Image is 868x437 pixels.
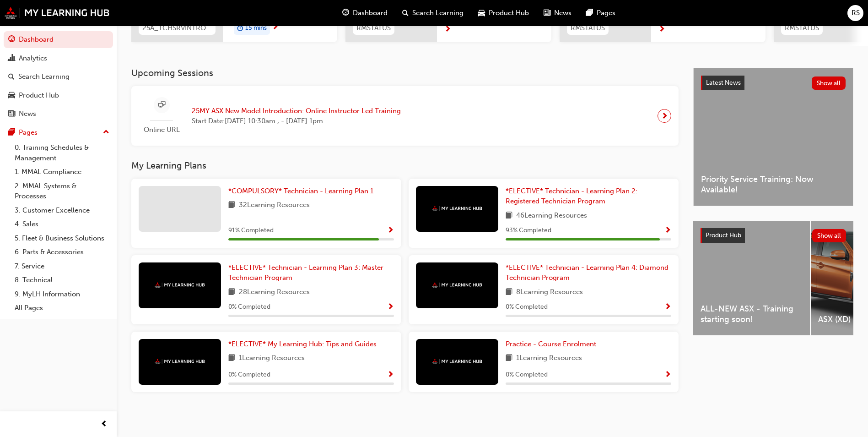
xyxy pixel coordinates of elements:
span: up-icon [103,126,109,138]
span: Online URL [139,125,184,135]
a: 9. MyLH Information [11,287,113,301]
img: mmal [5,7,110,19]
span: 0 % Completed [506,302,548,312]
span: guage-icon [8,36,15,44]
a: Product Hub [4,87,113,104]
a: *COMPULSORY* Technician - Learning Plan 1 [228,186,377,197]
a: search-iconSearch Learning [395,4,471,22]
span: RMSTATUS [356,23,391,33]
div: Product Hub [19,90,59,101]
a: *ELECTIVE* Technician - Learning Plan 2: Registered Technician Program [506,186,671,207]
h3: Upcoming Sessions [131,68,679,78]
a: 6. Parts & Accessories [11,245,113,259]
a: 7. Service [11,259,113,273]
span: sessionType_ONLINE_URL-icon [158,99,165,111]
span: *ELECTIVE* Technician - Learning Plan 3: Master Technician Program [228,263,383,282]
a: 4. Sales [11,217,113,231]
img: mmal [432,359,482,365]
a: 2. MMAL Systems & Processes [11,179,113,203]
span: Dashboard [353,8,388,18]
button: Pages [4,124,113,141]
a: All Pages [11,301,113,315]
span: ALL-NEW ASX - Training starting soon! [701,304,803,324]
span: RMSTATUS [571,23,605,33]
span: 91 % Completed [228,225,274,236]
div: Search Learning [18,71,70,82]
span: book-icon [506,353,512,364]
a: Product HubShow all [701,228,846,243]
h3: My Learning Plans [131,160,679,171]
span: 32 Learning Resources [239,200,310,211]
span: 93 % Completed [506,225,551,236]
span: 15 mins [245,23,267,33]
span: car-icon [478,7,485,19]
button: Show all [812,76,846,90]
button: Show all [812,229,846,242]
span: *ELECTIVE* Technician - Learning Plan 2: Registered Technician Program [506,187,637,206]
a: 3. Customer Excellence [11,203,113,218]
span: Search Learning [412,8,464,18]
span: news-icon [8,110,15,118]
span: next-icon [658,26,665,34]
a: Latest NewsShow allPriority Service Training: Now Available! [693,68,853,206]
a: Latest NewsShow all [701,76,846,90]
span: Pages [597,8,615,18]
span: Show Progress [664,303,671,311]
div: Analytics [19,53,47,64]
span: Product Hub [489,8,529,18]
span: Priority Service Training: Now Available! [701,174,846,195]
span: RMSTATUS [785,23,819,33]
a: 8. Technical [11,273,113,287]
a: *ELECTIVE* Technician - Learning Plan 4: Diamond Technician Program [506,262,671,283]
a: Dashboard [4,31,113,48]
span: pages-icon [8,129,15,137]
a: pages-iconPages [579,4,623,22]
a: guage-iconDashboard [335,4,395,22]
span: search-icon [402,7,409,19]
button: DashboardAnalyticsSearch LearningProduct HubNews [4,29,113,124]
div: Pages [19,127,38,138]
span: search-icon [8,73,15,81]
div: News [19,109,36,119]
span: Show Progress [387,227,394,235]
a: ALL-NEW ASX - Training starting soon! [693,221,810,335]
span: news-icon [544,7,550,19]
button: Show Progress [664,301,671,313]
span: guage-icon [342,7,349,19]
span: book-icon [228,287,235,298]
span: 1 Learning Resources [239,353,305,364]
span: duration-icon [237,22,243,34]
span: 28 Learning Resources [239,287,310,298]
span: Latest News [706,79,741,87]
span: next-icon [661,109,668,122]
span: next-icon [272,23,279,32]
span: 25MY ASX New Model Introduction: Online Instructor Led Training [192,106,401,116]
img: mmal [432,206,482,212]
span: chart-icon [8,55,15,63]
span: 8 Learning Resources [516,287,583,298]
span: Practice - Course Enrolment [506,340,596,348]
img: mmal [155,282,205,288]
span: book-icon [506,287,512,298]
span: 0 % Completed [228,302,270,312]
span: next-icon [444,26,451,34]
span: 1 Learning Resources [516,353,582,364]
a: *ELECTIVE* My Learning Hub: Tips and Guides [228,339,380,350]
button: RS [847,5,863,21]
span: 25A_TCHSRVINTRO_M [142,23,212,33]
span: *COMPULSORY* Technician - Learning Plan 1 [228,187,373,195]
button: Show Progress [387,301,394,313]
span: 0 % Completed [228,370,270,380]
span: book-icon [228,200,235,211]
img: mmal [155,359,205,365]
a: car-iconProduct Hub [471,4,536,22]
a: 1. MMAL Compliance [11,165,113,179]
span: Show Progress [664,227,671,235]
a: *ELECTIVE* Technician - Learning Plan 3: Master Technician Program [228,262,394,283]
span: book-icon [228,353,235,364]
span: *ELECTIVE* Technician - Learning Plan 4: Diamond Technician Program [506,263,669,282]
span: Show Progress [387,371,394,379]
a: Analytics [4,50,113,67]
a: Online URL25MY ASX New Model Introduction: Online Instructor Led TrainingStart Date:[DATE] 10:30a... [139,93,671,139]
